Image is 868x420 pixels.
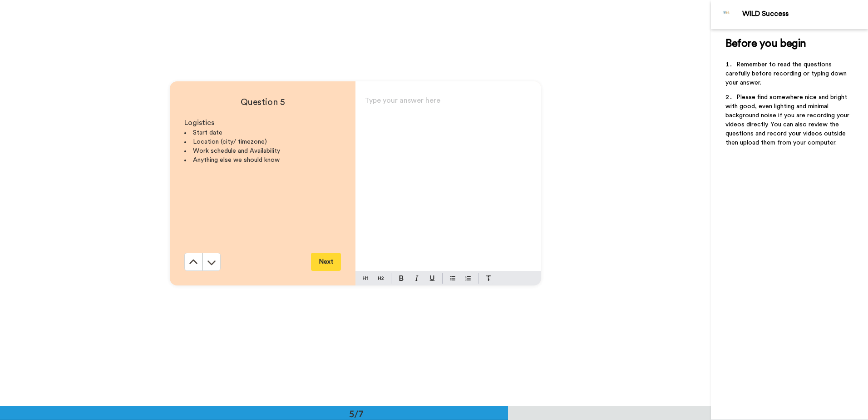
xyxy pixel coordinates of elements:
img: Profile Image [716,4,738,25]
img: bulleted-block.svg [450,275,455,282]
img: numbered-block.svg [465,275,471,282]
div: 5/7 [335,407,378,420]
span: Location (city/ timezone) [193,139,267,145]
span: Before you begin [725,38,806,49]
img: heading-two-block.svg [378,275,384,282]
div: WILD Success [742,10,868,18]
img: clear-format.svg [486,275,491,281]
h4: Question 5 [184,96,341,109]
span: Work schedule and Availability [193,148,280,154]
span: Remember to read the questions carefully before recording or typing down your answer. [725,61,848,86]
span: Start date [193,130,222,136]
span: Logistics [184,119,214,126]
img: italic-mark.svg [415,275,419,281]
span: Anything else we should know [193,157,280,163]
img: underline-mark.svg [429,275,435,281]
span: Please find somewhere nice and bright with good, even lighting and minimal background noise if yo... [725,94,851,146]
img: heading-one-block.svg [363,275,368,282]
img: bold-mark.svg [399,275,404,281]
button: Next [311,253,341,271]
